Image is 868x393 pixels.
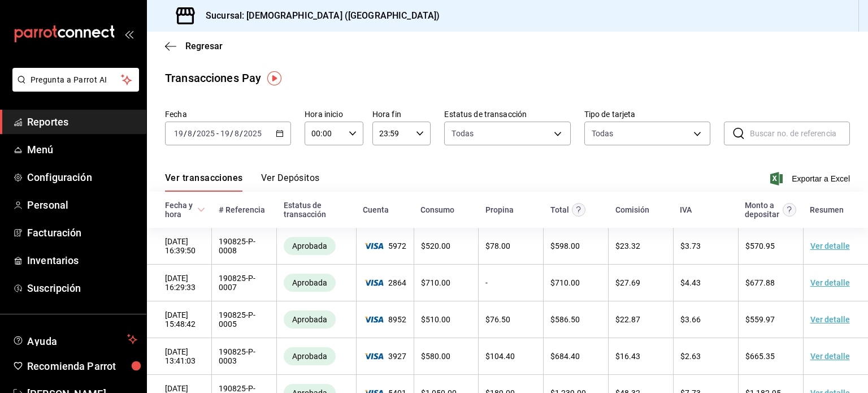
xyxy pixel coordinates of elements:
label: Estatus de transacción [444,110,570,118]
input: -- [234,129,240,138]
div: Transacciones cobradas de manera exitosa. [284,310,336,329]
span: $ 598.00 [550,241,580,251]
span: / [230,129,233,138]
span: $ 104.40 [485,352,515,361]
span: $ 3.73 [680,241,701,251]
span: 8952 [363,315,407,324]
td: 190825-P-0005 [212,301,277,338]
span: Personal [27,197,137,213]
div: Estatus de transacción [284,201,349,219]
span: $ 710.00 [421,278,450,287]
button: Ver Depósitos [261,172,320,192]
input: -- [187,129,193,138]
span: Menú [27,142,137,157]
span: Fecha y hora [165,201,205,219]
span: Pregunta a Parrot AI [31,74,121,86]
label: Fecha [165,110,291,118]
td: 190825-P-0007 [212,265,277,301]
input: ---- [196,129,215,138]
span: $ 23.32 [615,241,640,251]
div: Comisión [615,205,649,214]
div: Consumo [420,205,454,214]
td: [DATE] 15:48:42 [147,301,212,338]
span: $ 510.00 [421,315,450,324]
span: / [184,129,187,138]
span: $ 586.50 [550,315,580,324]
span: Ayuda [27,332,123,346]
button: Regresar [165,41,223,51]
span: $ 2.63 [680,352,701,361]
span: $ 559.97 [745,315,775,324]
span: $ 684.40 [550,352,580,361]
span: $ 677.88 [745,278,775,287]
td: [DATE] 13:41:03 [147,338,212,375]
div: Transacciones cobradas de manera exitosa. [284,237,336,255]
img: Tooltip marker [267,71,281,85]
button: Ver transacciones [165,172,243,192]
button: Pregunta a Parrot AI [12,68,139,92]
input: -- [173,129,184,138]
span: Reportes [27,114,137,129]
span: - [216,129,219,138]
span: $ 22.87 [615,315,640,324]
input: -- [220,129,230,138]
button: Exportar a Excel [772,172,850,185]
span: $ 665.35 [745,352,775,361]
span: Aprobada [288,278,332,287]
span: Aprobada [288,352,332,361]
label: Hora fin [372,110,431,118]
td: 190825-P-0003 [212,338,277,375]
span: Configuración [27,170,137,185]
span: Aprobada [288,241,332,251]
span: $ 27.69 [615,278,640,287]
span: Recomienda Parrot [27,359,137,374]
td: 190825-P-0008 [212,228,277,265]
div: # Referencia [219,205,265,214]
svg: Este es el monto resultante del total pagado menos comisión e IVA. Esta será la parte que se depo... [783,203,796,217]
span: 3927 [363,352,407,361]
span: $ 3.66 [680,315,701,324]
div: Total [550,205,569,214]
a: Ver detalle [810,352,850,361]
span: Suscripción [27,280,137,296]
span: / [193,129,196,138]
td: - [479,265,544,301]
input: ---- [243,129,262,138]
td: [DATE] 16:29:33 [147,265,212,301]
a: Ver detalle [810,315,850,324]
button: open_drawer_menu [124,29,133,38]
span: $ 520.00 [421,241,450,251]
a: Ver detalle [810,278,850,287]
span: 2864 [363,278,407,287]
span: $ 16.43 [615,352,640,361]
span: $ 710.00 [550,278,580,287]
div: Transacciones cobradas de manera exitosa. [284,347,336,365]
td: [DATE] 16:39:50 [147,228,212,265]
span: Regresar [185,41,223,51]
a: Pregunta a Parrot AI [8,82,139,94]
span: $ 4.43 [680,278,701,287]
div: Cuenta [363,205,389,214]
div: Propina [485,205,514,214]
div: Monto a depositar [745,201,780,219]
input: Buscar no. de referencia [750,122,850,145]
div: Transacciones cobradas de manera exitosa. [284,274,336,292]
span: Inventarios [27,253,137,268]
svg: Este monto equivale al total pagado por el comensal antes de aplicar Comisión e IVA. [572,203,585,217]
span: / [240,129,243,138]
label: Tipo de tarjeta [584,110,710,118]
div: IVA [680,205,692,214]
span: $ 570.95 [745,241,775,251]
h3: Sucursal: [DEMOGRAPHIC_DATA] ([GEOGRAPHIC_DATA]) [197,9,440,23]
div: navigation tabs [165,172,320,192]
span: 5972 [363,241,407,251]
span: Aprobada [288,315,332,324]
span: Todas [452,128,474,139]
span: $ 580.00 [421,352,450,361]
div: Fecha y hora [165,201,195,219]
span: $ 78.00 [485,241,510,251]
span: $ 76.50 [485,315,510,324]
div: Transacciones Pay [165,70,261,87]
